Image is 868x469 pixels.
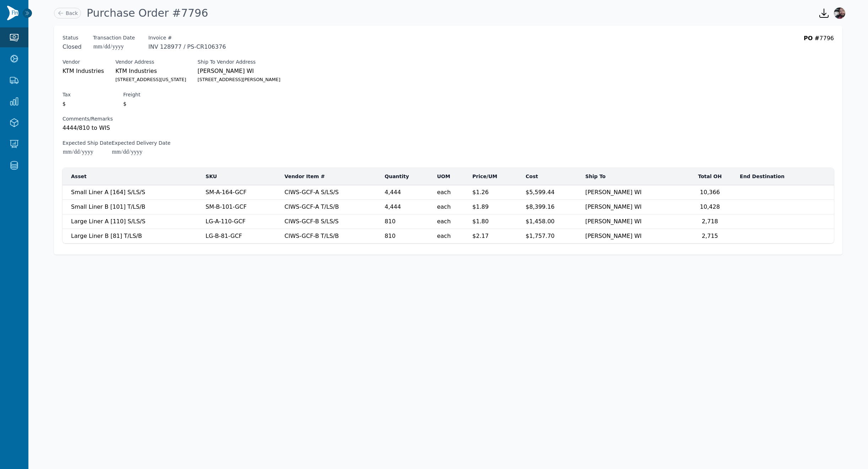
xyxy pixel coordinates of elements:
[201,168,280,185] th: SKU
[197,67,288,75] span: [PERSON_NAME] WI
[197,58,288,65] label: Ship To Vendor Address
[834,7,845,19] img: Gareth Morales
[736,168,820,185] th: End Destination
[526,189,554,196] span: $5,599.44
[115,75,186,84] small: [STREET_ADDRESS][US_STATE]
[585,218,642,225] span: [PERSON_NAME] WI
[585,203,642,210] span: [PERSON_NAME] WI
[63,139,112,146] label: Expected Ship Date
[585,189,642,196] span: [PERSON_NAME] WI
[63,115,199,122] label: Comments/Remarks
[684,229,736,244] td: 2,715
[385,189,401,196] span: 4,444
[284,203,339,210] span: CIWS-GCF-A T/LS/B
[63,58,104,65] label: Vendor
[63,100,66,108] span: $
[472,203,489,210] span: $1.89
[437,188,464,197] span: each
[684,214,736,229] td: 2,718
[526,218,554,225] span: $1,458.00
[63,91,71,98] label: Tax
[526,203,554,210] span: $8,399.16
[63,67,104,75] span: KTM Industries
[63,34,82,41] span: Status
[197,75,288,84] small: [STREET_ADDRESS][PERSON_NAME]
[63,124,199,132] p: 4444/810 to WIS
[684,200,736,214] td: 10,428
[380,168,433,185] th: Quantity
[201,229,280,244] td: LG-B-81-GCF
[63,168,201,185] th: Asset
[71,218,145,225] span: Large Liner A [110] S/LS/S
[115,67,186,75] span: KTM Industries
[468,168,521,185] th: Price/UM
[521,168,581,185] th: Cost
[526,233,554,239] span: $1,757.70
[201,214,280,229] td: LG-A-110-GCF
[148,34,226,41] span: Invoice #
[93,34,135,41] label: Transaction Date
[201,185,280,200] td: SM-A-164-GCF
[284,218,338,225] span: CIWS-GCF-B S/LS/S
[7,6,18,20] img: Finventory
[385,203,401,210] span: 4,444
[585,233,642,239] span: [PERSON_NAME] WI
[71,233,142,239] span: Large Liner B [81] T/LS/B
[115,58,186,65] label: Vendor Address
[385,233,396,239] span: 810
[804,34,834,51] div: 7796
[284,233,339,239] span: CIWS-GCF-B T/LS/B
[472,189,489,196] span: $1.26
[54,8,81,18] a: Back
[87,7,208,20] h1: Purchase Order #7796
[201,200,280,214] td: SM-B-101-GCF
[684,168,736,185] th: Total OH
[437,203,464,211] span: each
[112,139,170,146] label: Expected Delivery Date
[433,168,468,185] th: UOM
[581,168,684,185] th: Ship To
[437,217,464,226] span: each
[684,185,736,200] td: 10,366
[472,218,489,225] span: $1.80
[123,91,140,98] label: Freight
[123,100,127,108] span: $
[71,203,145,210] span: Small Liner B [101] T/LS/B
[385,218,396,225] span: 810
[472,233,489,239] span: $2.17
[148,43,226,51] span: INV 128977 / PS-CR106376
[437,232,464,240] span: each
[71,189,145,196] span: Small Liner A [164] S/LS/S
[280,168,380,185] th: Vendor Item #
[63,43,82,51] span: Closed
[284,189,339,196] span: CIWS-GCF-A S/LS/S
[804,35,819,42] span: PO #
